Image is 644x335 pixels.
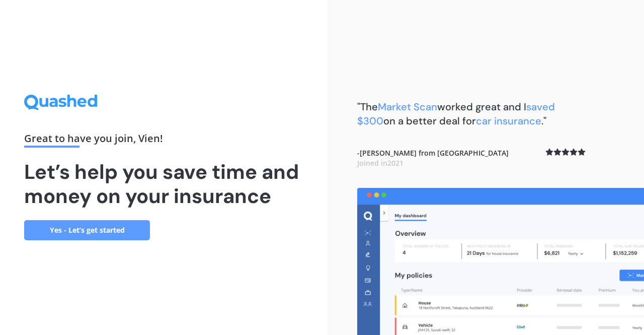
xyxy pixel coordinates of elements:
[24,133,303,148] div: Great to have you join , Vien !
[357,188,644,335] img: dashboard.webp
[357,148,509,168] b: - [PERSON_NAME] from [GEOGRAPHIC_DATA]
[476,114,541,127] span: car insurance
[24,160,303,208] h1: Let’s help you save time and money on your insurance
[357,100,555,127] b: "The worked great and I on a better deal for ."
[24,220,150,240] a: Yes - Let’s get started
[378,100,437,113] span: Market Scan
[357,158,404,168] span: Joined in 2021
